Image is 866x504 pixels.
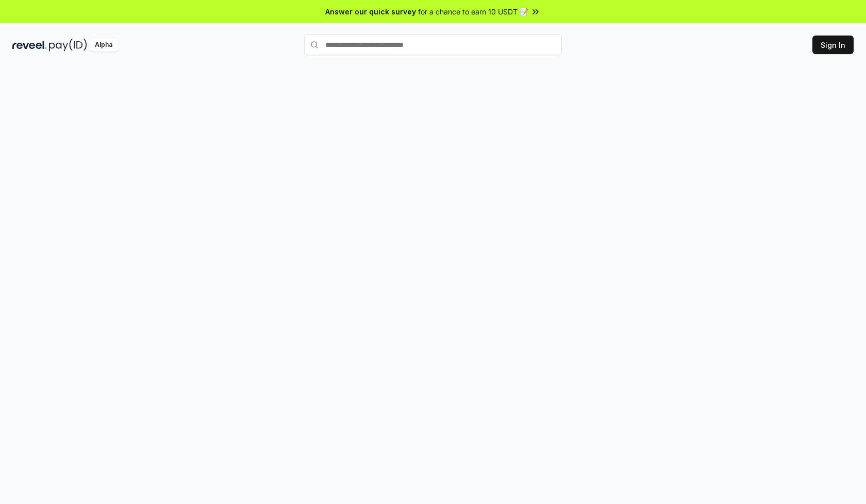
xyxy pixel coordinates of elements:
[812,36,854,54] button: Sign In
[418,6,528,17] span: for a chance to earn 10 USDT 📝
[12,39,47,51] img: reveel_dark
[89,39,118,51] div: Alpha
[325,6,416,17] span: Answer our quick survey
[49,39,87,51] img: pay_id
